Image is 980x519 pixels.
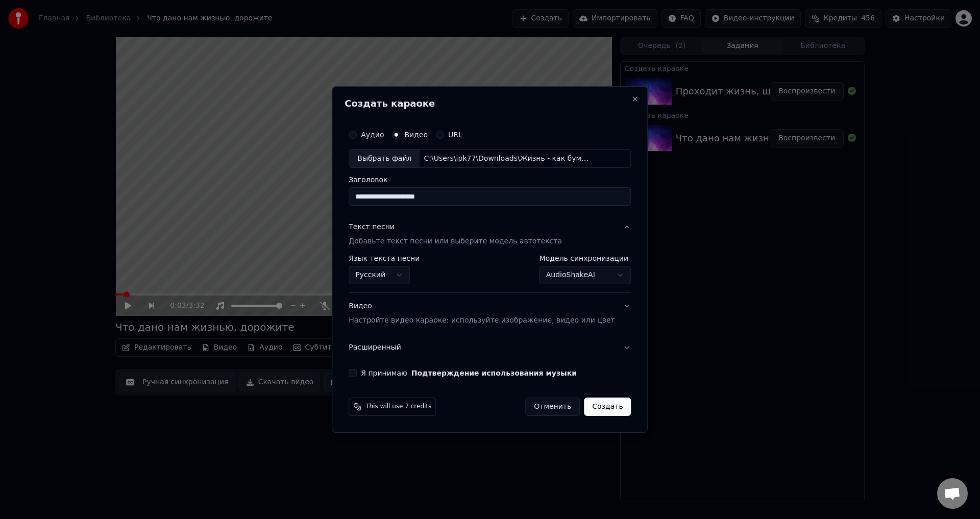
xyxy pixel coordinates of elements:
button: Создать [584,398,631,416]
label: Аудио [361,131,384,138]
button: Расширенный [349,334,631,361]
label: Модель синхронизации [540,255,631,262]
div: Текст песни [349,223,395,233]
label: Заголовок [349,177,631,184]
button: Отменить [525,398,580,416]
div: C:\Users\ipk77\Downloads\Жизнь - как бумеранг 1.mp4 [420,154,593,164]
button: ВидеоНастройте видео караоке: используйте изображение, видео или цвет [349,293,631,334]
label: URL [448,131,462,138]
button: Текст песниДобавьте текст песни или выберите модель автотекста [349,214,631,255]
label: Видео [404,131,428,138]
div: Выбрать файл [349,150,420,168]
div: Видео [349,302,615,326]
label: Язык текста песни [349,255,420,262]
span: This will use 7 credits [365,403,431,411]
button: Я принимаю [411,369,577,377]
p: Настройте видео караоке: используйте изображение, видео или цвет [349,315,615,326]
h2: Создать караоке [345,99,635,108]
p: Добавьте текст песни или выберите модель автотекста [349,237,562,247]
div: Текст песниДобавьте текст песни или выберите модель автотекста [349,255,631,293]
label: Я принимаю [361,369,577,377]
